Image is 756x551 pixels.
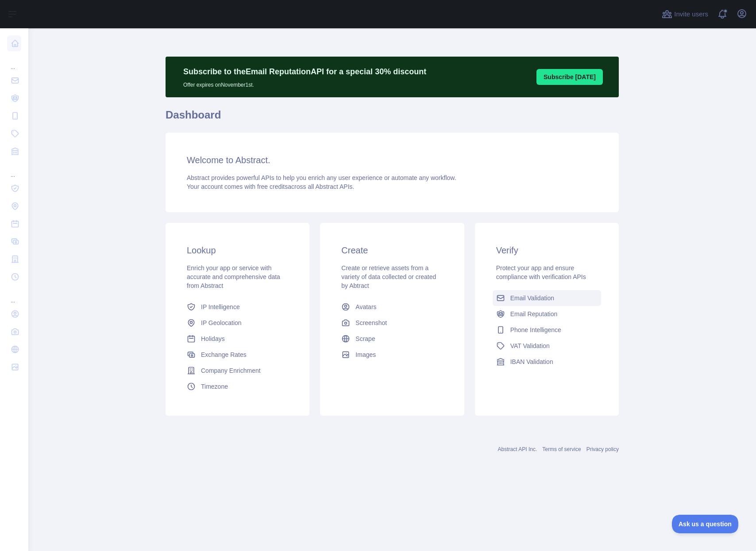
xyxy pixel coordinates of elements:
[183,347,292,363] a: Exchange Rates
[257,183,288,190] span: free credits
[187,183,354,190] span: Your account comes with across all Abstract APIs.
[338,299,446,315] a: Avatars
[166,108,619,129] h1: Dashboard
[187,154,598,166] h3: Welcome to Abstract.
[183,379,292,394] a: Timezone
[672,515,738,533] iframe: Toggle Customer Support
[493,338,601,354] a: VAT Validation
[355,318,387,327] span: Screenshot
[493,290,601,306] a: Email Validation
[201,334,225,343] span: Holidays
[7,287,21,304] div: ...
[183,299,292,315] a: IP Intelligence
[187,264,280,289] span: Enrich your app or service with accurate and comprehensive data from Abstract
[338,347,446,363] a: Images
[187,244,288,256] h3: Lookup
[183,331,292,347] a: Holidays
[510,325,561,334] span: Phone Intelligence
[498,446,537,452] a: Abstract API Inc.
[660,7,710,21] button: Invite users
[510,294,554,302] span: Email Validation
[183,78,426,88] p: Offer expires on November 1st.
[496,244,598,256] h3: Verify
[7,161,21,179] div: ...
[338,315,446,331] a: Screenshot
[201,318,242,327] span: IP Geolocation
[201,302,240,311] span: IP Intelligence
[674,9,708,19] span: Invite users
[510,310,558,318] span: Email Reputation
[542,446,581,452] a: Terms of service
[201,350,247,359] span: Exchange Rates
[510,357,553,366] span: IBAN Validation
[341,244,443,256] h3: Create
[183,315,292,331] a: IP Geolocation
[536,69,603,85] button: Subscribe [DATE]
[201,382,228,391] span: Timezone
[183,363,292,379] a: Company Enrichment
[493,322,601,338] a: Phone Intelligence
[338,331,446,347] a: Scrape
[7,53,21,71] div: ...
[355,334,375,343] span: Scrape
[355,350,376,359] span: Images
[201,366,261,375] span: Company Enrichment
[341,264,436,289] span: Create or retrieve assets from a variety of data collected or created by Abtract
[510,341,550,350] span: VAT Validation
[187,174,456,181] span: Abstract provides powerful APIs to help you enrich any user experience or automate any workflow.
[183,65,426,78] p: Subscribe to the Email Reputation API for a special 30 % discount
[493,306,601,322] a: Email Reputation
[586,446,619,452] a: Privacy policy
[496,264,586,280] span: Protect your app and ensure compliance with verification APIs
[355,302,376,311] span: Avatars
[493,354,601,370] a: IBAN Validation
